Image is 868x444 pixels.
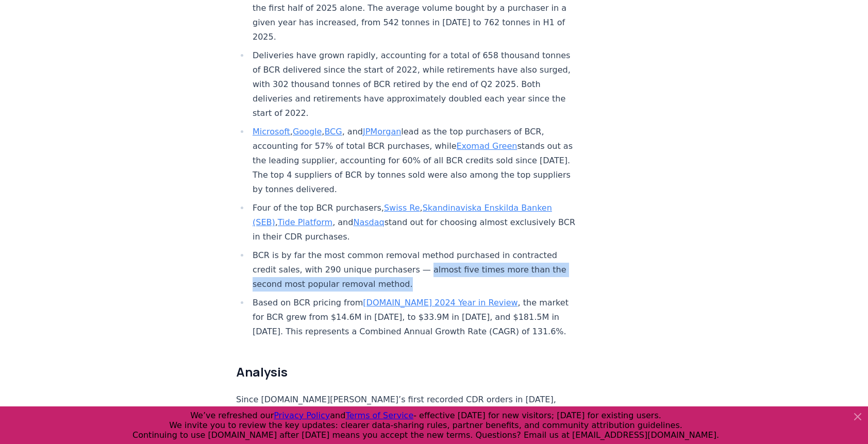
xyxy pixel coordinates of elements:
a: Nasdaq [353,217,384,227]
a: Tide Platform [278,217,332,227]
a: Exomad Green [456,141,517,151]
li: Based on BCR pricing from , the market for BCR grew from $14.6M in [DATE], to $33.9M in [DATE], a... [249,296,577,339]
a: [DOMAIN_NAME] 2024 Year in Review [363,298,518,308]
li: , , , and lead as the top purchasers of BCR, accounting for 57% of total BCR purchases, while sta... [249,125,577,197]
li: Four of the top BCR purchasers, , , , and stand out for choosing almost exclusively BCR in their ... [249,201,577,244]
li: BCR is by far the most common removal method purchased in contracted credit sales, with 290 uniqu... [249,248,577,292]
a: Microsoft [253,127,290,136]
a: JPMorgan [363,127,401,136]
li: Deliveries have grown rapidly, accounting for a total of 658 thousand tonnes of BCR delivered sin... [249,48,577,121]
a: Swiss Re [384,203,420,213]
a: BCG [324,127,342,136]
a: Google [293,127,322,136]
h2: Analysis [236,364,577,380]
